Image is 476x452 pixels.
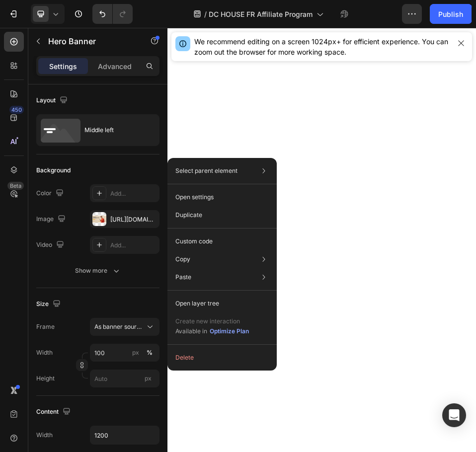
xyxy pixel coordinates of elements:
div: Beta [7,182,24,190]
button: As banner source [90,318,159,336]
p: Custom code [175,237,213,246]
div: We recommend editing on a screen 1024px+ for efficient experience. You can zoom out the browser f... [194,36,450,57]
div: Background [36,166,71,175]
p: Settings [49,61,77,72]
div: Layout [36,94,70,107]
div: Publish [438,9,463,19]
p: Advanced [98,61,132,72]
label: Width [36,348,53,357]
button: px [144,347,156,359]
label: Frame [36,322,55,331]
span: Available in [175,327,207,335]
button: Publish [430,4,472,24]
div: Size [36,298,63,311]
div: Color [36,187,66,200]
div: Content [36,405,73,419]
button: Optimize Plan [209,326,249,336]
span: DC HOUSE FR Affiliate Program [209,9,313,19]
div: Optimize Plan [210,327,249,336]
p: Create new interaction [175,316,249,326]
button: Delete [171,349,273,367]
div: Show more [75,266,121,276]
div: Undo/Redo [92,4,133,24]
label: Height [36,374,55,383]
iframe: Design area [167,28,476,452]
span: px [145,375,152,382]
div: Add... [110,241,157,250]
div: px [132,348,139,357]
input: Auto [90,426,159,444]
input: px [90,370,159,387]
div: Open Intercom Messenger [442,403,466,427]
input: px% [90,344,159,362]
p: Open settings [175,193,214,202]
p: Duplicate [175,211,202,220]
span: / [204,9,207,19]
div: Add... [110,189,157,198]
button: % [130,347,142,359]
button: Show more [36,262,159,280]
div: Middle left [84,119,145,142]
p: Copy [175,255,190,264]
div: % [147,348,153,357]
div: Video [36,238,66,252]
span: As banner source [94,322,143,331]
p: Paste [175,273,191,282]
div: 450 [9,106,24,114]
div: [URL][DOMAIN_NAME] [110,215,157,224]
div: Image [36,213,68,226]
p: Open layer tree [175,299,219,308]
p: Select parent element [175,166,238,175]
div: Width [36,431,53,440]
p: Hero Banner [48,35,133,47]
